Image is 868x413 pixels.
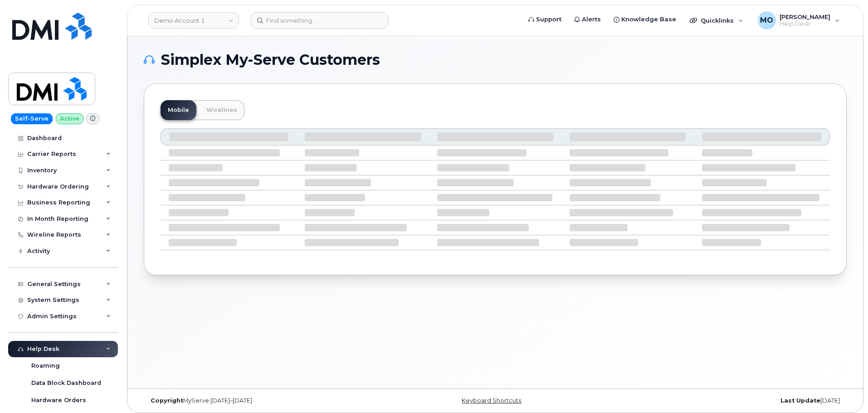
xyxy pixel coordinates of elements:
strong: Copyright [151,397,183,404]
span: Simplex My-Serve Customers [161,53,380,67]
a: Wirelines [199,100,244,120]
strong: Last Update [780,397,820,404]
a: Mobile [161,100,196,120]
a: Keyboard Shortcuts [462,397,521,404]
div: [DATE] [612,397,847,404]
div: MyServe [DATE]–[DATE] [144,397,378,404]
